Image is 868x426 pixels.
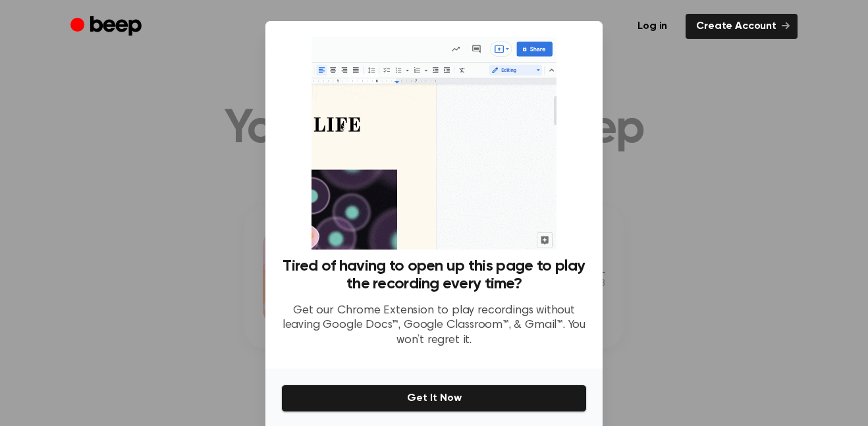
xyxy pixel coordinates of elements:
[281,304,587,348] p: Get our Chrome Extension to play recordings without leaving Google Docs™, Google Classroom™, & Gm...
[627,14,678,39] a: Log in
[70,14,145,40] a: Beep
[312,37,556,250] img: Beep extension in action
[281,257,587,293] h3: Tired of having to open up this page to play the recording every time?
[281,385,587,412] button: Get It Now
[686,14,798,39] a: Create Account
